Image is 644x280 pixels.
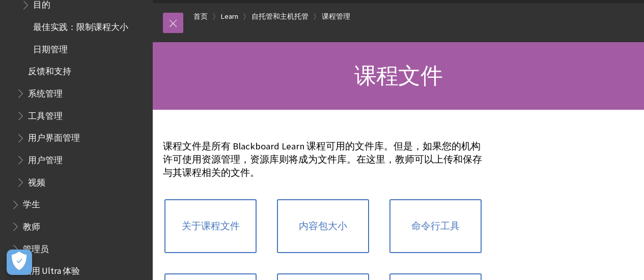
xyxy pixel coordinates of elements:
[277,199,369,253] a: 内容包大小
[33,41,68,54] span: 日期管理
[322,10,350,23] a: 课程管理
[7,250,32,275] button: Open Preferences
[28,107,63,121] span: 工具管理
[193,10,208,23] a: 首页
[354,61,442,89] span: 课程文件
[28,151,63,165] span: 用户管理
[164,199,257,253] a: 关于课程文件
[163,140,483,180] p: 课程文件是所有 Blackboard Learn 课程可用的文件库。但是，如果您的机构许可使用资源管理，资源库则将成为文件库。在这里，教师可以上传和保存与其课程相关的文件。
[23,196,40,210] span: 学生
[28,174,45,188] span: 视频
[251,10,309,23] a: 自托管和主机托管
[23,218,40,232] span: 教师
[221,10,238,23] a: Learn
[28,63,71,77] span: 反馈和支持
[23,240,49,254] span: 管理员
[28,85,63,99] span: 系统管理
[28,130,80,143] span: 用户界面管理
[23,263,80,276] span: 启用 Ultra 体验
[389,199,482,253] a: 命令行工具
[33,18,128,32] span: 最佳实践：限制课程大小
